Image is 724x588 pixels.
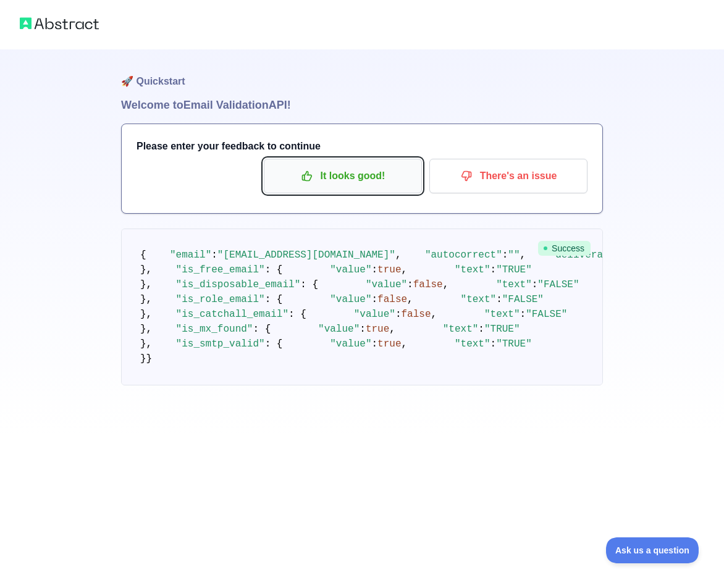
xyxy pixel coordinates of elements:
span: false [413,279,443,290]
span: "value" [330,294,371,305]
span: : { [288,309,306,320]
span: "TRUE" [496,338,532,350]
span: "FALSE" [537,279,579,290]
span: "is_role_email" [176,294,265,305]
span: : { [253,324,271,335]
span: "FALSE" [502,294,544,305]
span: "is_catchall_email" [176,309,288,320]
span: "value" [330,264,371,275]
span: "is_free_email" [176,264,265,275]
span: : [371,264,377,275]
span: "autocorrect" [425,250,502,261]
span: "is_smtp_valid" [176,338,265,350]
h1: Welcome to Email Validation API! [121,96,603,114]
span: , [407,294,413,305]
span: : [532,279,538,290]
img: Abstract logo [20,15,99,32]
span: { [140,250,146,261]
span: : [520,309,526,320]
span: true [366,324,389,335]
span: "text" [455,338,490,350]
span: , [431,309,437,320]
span: "text" [496,279,532,290]
span: : { [265,264,283,275]
span: , [395,250,402,261]
span: : [211,250,217,261]
span: : { [265,294,283,305]
span: "[EMAIL_ADDRESS][DOMAIN_NAME]" [217,250,395,261]
span: "email" [170,250,211,261]
span: "value" [366,279,407,290]
span: : [360,324,366,335]
span: "FALSE" [526,309,567,320]
span: "is_mx_found" [176,324,253,335]
span: true [377,338,401,350]
span: "TRUE" [484,324,520,335]
span: "is_disposable_email" [176,279,301,290]
span: "deliverability" [550,250,645,261]
span: true [377,264,401,275]
h3: Please enter your feedback to continue [137,139,587,154]
span: : { [300,279,318,290]
iframe: Toggle Customer Support [606,537,699,563]
span: Success [538,241,591,256]
span: "value" [318,324,360,335]
span: : [371,338,377,350]
span: : { [265,338,283,350]
span: : [502,250,508,261]
span: "" [508,250,520,261]
p: There's an issue [439,166,578,187]
span: , [520,250,526,261]
span: "value" [354,309,395,320]
span: false [402,309,431,320]
span: : [490,264,497,275]
span: : [478,324,484,335]
span: , [402,338,408,350]
span: : [395,309,402,320]
span: "text" [455,264,490,275]
span: "text" [484,309,520,320]
span: : [371,294,377,305]
span: "text" [461,294,497,305]
span: false [377,294,407,305]
h1: 🚀 Quickstart [121,49,603,96]
span: , [402,264,408,275]
span: : [490,338,497,350]
span: "value" [330,338,371,350]
span: , [443,279,449,290]
span: "TRUE" [496,264,532,275]
p: It looks good! [273,166,413,187]
button: There's an issue [429,159,587,193]
span: : [496,294,502,305]
button: It looks good! [264,159,422,193]
span: "text" [443,324,479,335]
span: , [389,324,395,335]
span: : [407,279,413,290]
